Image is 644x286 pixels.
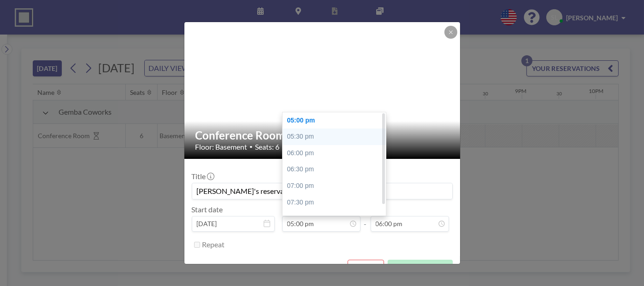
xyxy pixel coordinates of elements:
h2: Conference Room [195,128,450,142]
button: REQUEST UPDATE [388,260,453,276]
button: REMOVE [348,260,384,276]
label: Repeat [202,240,225,249]
label: Title [192,172,213,181]
div: 06:00 pm [283,145,390,162]
span: Floor: Basement [195,142,248,152]
span: • [250,143,253,150]
label: Start date [192,205,223,214]
div: 07:30 pm [283,194,390,211]
div: 08:00 pm [283,210,390,227]
input: (No title) [192,183,452,199]
div: 05:30 pm [283,128,390,145]
div: 05:00 pm [283,112,390,129]
div: 06:30 pm [283,161,390,178]
span: - [364,208,367,228]
span: Seats: 6 [255,142,280,152]
div: 07:00 pm [283,178,390,194]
